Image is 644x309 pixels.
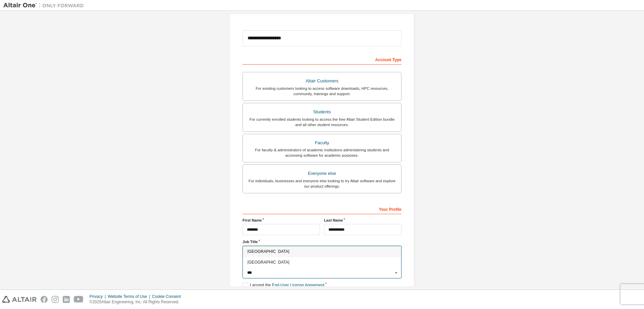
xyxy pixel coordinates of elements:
[3,2,87,9] img: Altair One
[247,147,397,158] div: For faculty & administrators of academic institutions administering students and accessing softwa...
[247,76,397,86] div: Altair Customers
[243,54,401,65] div: Account Type
[90,294,108,299] div: Privacy
[243,239,401,244] label: Job Title
[272,283,325,287] a: End-User License Agreement
[247,117,397,127] div: For currently enrolled students looking to access the free Altair Student Edition bundle and all ...
[248,260,397,264] span: [GEOGRAPHIC_DATA]
[2,296,37,303] img: altair_logo.svg
[324,218,401,223] label: Last Name
[247,178,397,189] div: For individuals, businesses and everyone else looking to try Altair software and explore our prod...
[247,169,397,178] div: Everyone else
[41,296,48,303] img: facebook.svg
[247,107,397,117] div: Students
[247,86,397,96] div: For existing customers looking to access software downloads, HPC resources, community, trainings ...
[243,203,401,214] div: Your Profile
[248,250,397,254] span: [GEOGRAPHIC_DATA]
[243,282,324,288] label: I accept the
[90,299,185,305] p: © 2025 Altair Engineering, Inc. All Rights Reserved.
[108,294,152,299] div: Website Terms of Use
[152,294,184,299] div: Cookie Consent
[74,296,84,303] img: youtube.svg
[247,138,397,148] div: Faculty
[243,218,320,223] label: First Name
[63,296,70,303] img: linkedin.svg
[52,296,59,303] img: instagram.svg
